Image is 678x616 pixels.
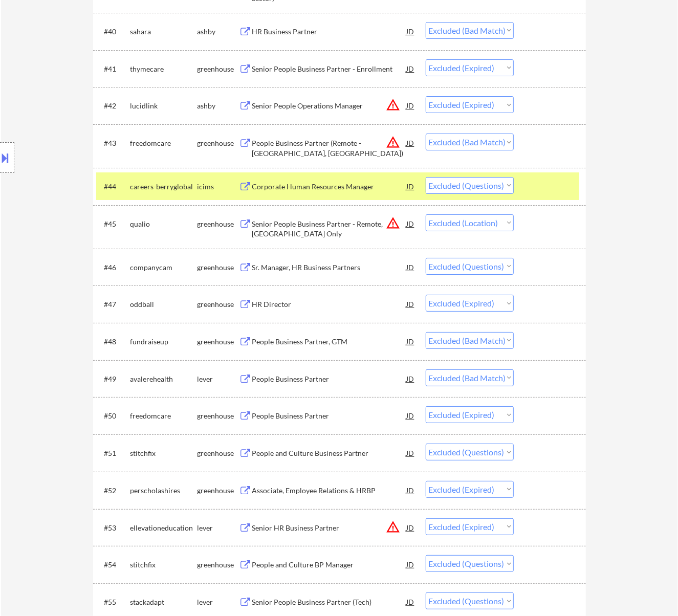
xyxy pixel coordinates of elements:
div: #54 [104,560,122,570]
div: JD [406,518,416,537]
div: JD [406,406,416,425]
div: #55 [104,597,122,607]
div: freedomcare [130,411,198,421]
div: lever [198,374,239,384]
div: #49 [104,374,122,384]
div: #52 [104,486,122,496]
div: HR Director [252,299,407,310]
div: greenhouse [198,337,239,347]
div: Senior HR Business Partner [252,523,407,533]
div: JD [406,555,416,574]
div: JD [406,332,416,350]
div: #50 [104,411,122,421]
div: #48 [104,337,122,347]
div: lever [198,523,239,533]
div: fundraiseup [130,337,198,347]
div: greenhouse [198,64,239,74]
div: Senior People Business Partner - Remote, [GEOGRAPHIC_DATA] Only [252,219,407,239]
div: perscholashires [130,486,198,496]
div: People Business Partner [252,374,407,384]
div: greenhouse [198,219,239,229]
div: avalerehealth [130,374,198,384]
div: Corporate Human Resources Manager [252,182,407,192]
div: JD [406,481,416,499]
div: lever [198,597,239,607]
div: JD [406,592,416,611]
div: #40 [104,27,122,37]
div: #46 [104,262,122,273]
div: HR Business Partner [252,27,407,37]
button: warning_amber [386,216,401,230]
div: Senior People Business Partner (Tech) [252,597,407,607]
div: People and Culture Business Partner [252,448,407,458]
div: JD [406,59,416,78]
div: ellevationeducation [130,523,198,533]
div: JD [406,369,416,388]
div: ashby [198,27,239,37]
button: warning_amber [386,135,401,149]
div: oddball [130,299,198,310]
div: greenhouse [198,560,239,570]
div: JD [406,134,416,152]
div: Associate, Employee Relations & HRBP [252,486,407,496]
div: greenhouse [198,411,239,421]
div: companycam [130,262,198,273]
div: JD [406,258,416,276]
div: greenhouse [198,486,239,496]
button: warning_amber [386,98,401,112]
div: #47 [104,299,122,310]
div: People Business Partner, GTM [252,337,407,347]
div: greenhouse [198,299,239,310]
div: JD [406,295,416,313]
div: People and Culture BP Manager [252,560,407,570]
button: warning_amber [386,520,401,534]
div: Sr. Manager, HR Business Partners [252,262,407,273]
div: JD [406,214,416,233]
div: JD [406,96,416,115]
div: JD [406,22,416,40]
div: greenhouse [198,138,239,148]
div: #51 [104,448,122,458]
div: icims [198,182,239,192]
div: sahara [130,27,198,37]
div: greenhouse [198,448,239,458]
div: Senior People Business Partner - Enrollment [252,64,407,74]
div: stitchfix [130,448,198,458]
div: People Business Partner [252,411,407,421]
div: greenhouse [198,262,239,273]
div: #53 [104,523,122,533]
div: Senior People Operations Manager [252,101,407,111]
div: JD [406,177,416,195]
div: stitchfix [130,560,198,570]
div: ashby [198,101,239,111]
div: People Business Partner (Remote - [GEOGRAPHIC_DATA], [GEOGRAPHIC_DATA]) [252,138,407,158]
div: JD [406,444,416,462]
div: stackadapt [130,597,198,607]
